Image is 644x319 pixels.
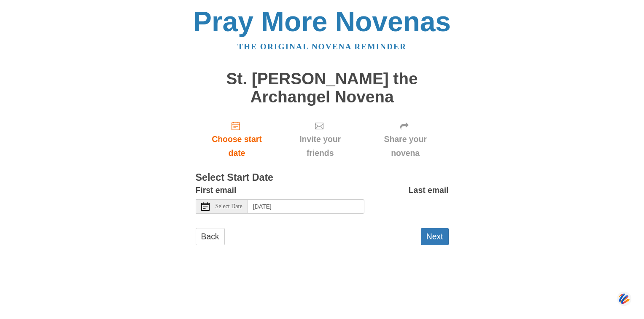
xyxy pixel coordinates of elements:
span: Select Date [216,204,243,209]
a: The original novena reminder [237,42,407,51]
span: Choose start date [204,132,270,160]
label: Last email [409,183,449,197]
div: Click "Next" to confirm your start date first. [278,114,362,164]
a: Pray More Novenas [193,6,451,37]
span: Invite your friends [286,132,353,160]
label: First email [196,183,237,197]
button: Next [421,228,449,245]
a: Back [196,228,225,245]
a: Choose start date [196,114,278,164]
img: svg+xml;base64,PHN2ZyB3aWR0aD0iNDQiIGhlaWdodD0iNDQiIHZpZXdCb3g9IjAgMCA0NCA0NCIgZmlsbD0ibm9uZSIgeG... [617,291,631,306]
span: Share your novena [371,132,440,160]
div: Click "Next" to confirm your start date first. [362,114,449,164]
h1: St. [PERSON_NAME] the Archangel Novena [196,70,449,106]
h3: Select Start Date [196,172,449,183]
